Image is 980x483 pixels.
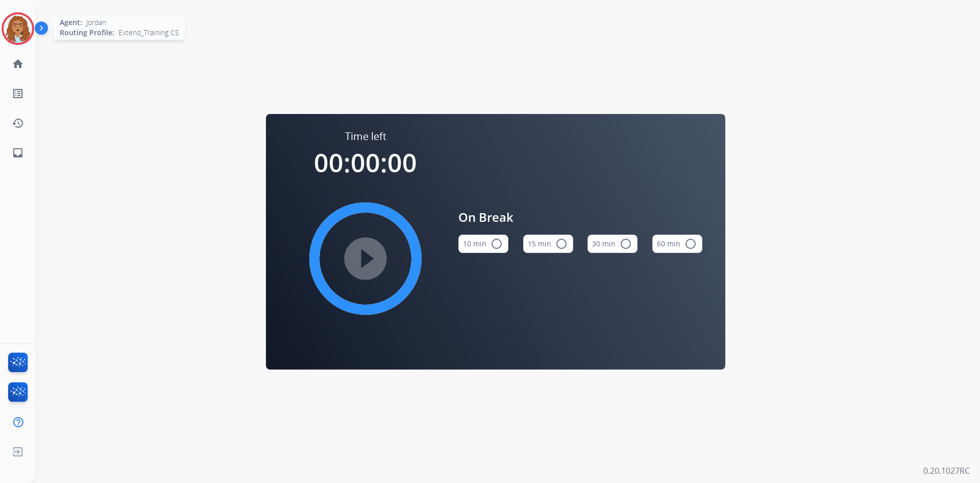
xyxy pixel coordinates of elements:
mat-icon: home [12,58,24,70]
span: Extend_Training CS [118,28,179,38]
button: 30 min [587,235,638,253]
p: 0.20.1027RC [923,465,970,477]
mat-icon: radio_button_unchecked [684,238,697,250]
span: Jordan [86,17,106,28]
span: Time left [345,129,386,144]
button: 15 min [523,235,573,253]
span: Routing Profile: [60,28,114,38]
mat-icon: inbox [12,147,24,159]
span: Agent: [60,17,82,28]
mat-icon: radio_button_unchecked [555,238,568,250]
mat-icon: radio_button_unchecked [620,238,632,250]
button: 60 min [652,235,702,253]
span: On Break [458,208,702,226]
button: 10 min [458,235,508,253]
mat-icon: list_alt [12,87,24,100]
img: avatar [4,14,32,43]
mat-icon: radio_button_unchecked [491,238,503,250]
mat-icon: history [12,117,24,129]
span: 00:00:00 [314,145,417,180]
